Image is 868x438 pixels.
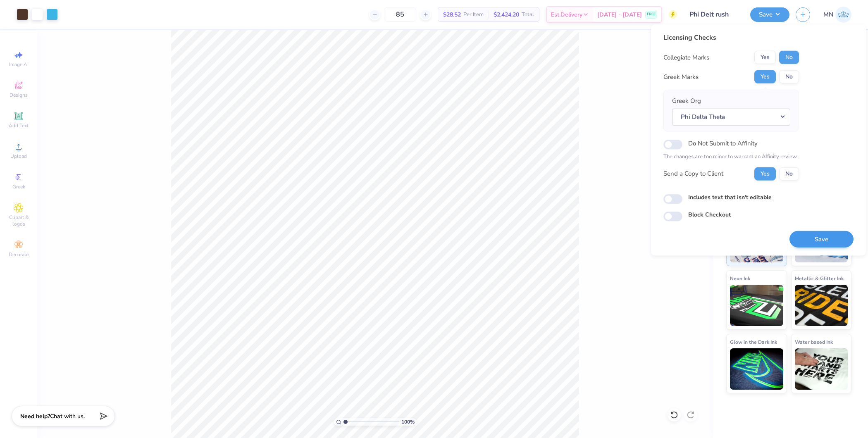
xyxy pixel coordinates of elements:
button: Save [789,231,854,248]
span: Neon Ink [730,274,750,283]
span: $2,424.20 [494,10,519,19]
span: Glow in the Dark Ink [730,338,777,346]
span: Water based Ink [795,338,833,346]
span: Total [522,10,534,19]
p: The changes are too minor to warrant an Affinity review. [663,153,799,161]
span: $28.52 [443,10,461,19]
img: Glow in the Dark Ink [730,348,783,390]
span: Per Item [463,10,484,19]
label: Block Checkout [688,210,731,219]
span: Image AI [9,61,29,68]
div: Send a Copy to Client [663,169,723,179]
button: No [779,51,799,64]
button: Yes [754,51,776,64]
button: Yes [754,70,776,83]
label: Greek Org [672,96,701,106]
span: MN [823,10,833,19]
span: Chat with us. [50,412,85,420]
button: Phi Delta Theta [672,108,790,125]
a: MN [823,7,851,23]
label: Includes text that isn't editable [688,193,772,201]
span: 100 % [401,418,415,426]
input: Untitled Design [683,6,744,23]
label: Do Not Submit to Affinity [688,138,758,149]
div: Licensing Checks [663,33,799,43]
input: – – [384,7,416,22]
span: Greek [12,183,25,190]
button: Save [750,7,789,22]
span: Add Text [9,122,29,129]
span: [DATE] - [DATE] [597,10,642,19]
img: Mark Navarro [835,7,851,23]
img: Metallic & Glitter Ink [795,285,848,326]
div: Greek Marks [663,72,699,82]
span: Decorate [9,251,29,258]
span: Clipart & logos [4,214,33,227]
img: Water based Ink [795,348,848,390]
span: Designs [10,92,28,98]
span: Metallic & Glitter Ink [795,274,844,283]
span: Upload [10,153,27,159]
span: FREE [647,12,656,17]
img: Neon Ink [730,285,783,326]
button: No [779,70,799,83]
button: No [779,167,799,180]
strong: Need help? [20,412,50,420]
div: Collegiate Marks [663,53,709,62]
span: Est. Delivery [551,10,582,19]
button: Yes [754,167,776,180]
